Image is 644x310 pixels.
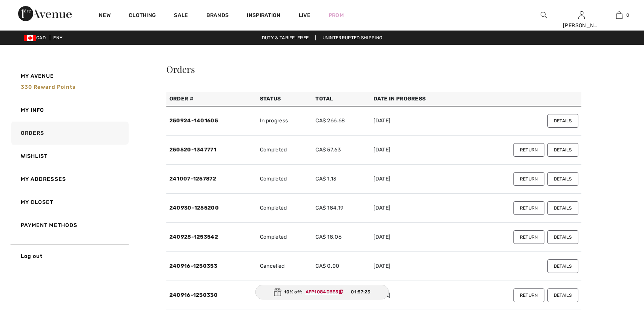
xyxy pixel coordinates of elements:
[312,165,370,194] td: CA$ 1.13
[547,259,578,273] button: Details
[10,191,129,214] a: My Closet
[329,11,344,19] a: Prom
[312,136,370,165] td: CA$ 57.63
[547,288,578,302] button: Details
[351,288,370,295] span: 01:57:23
[169,292,218,298] a: 240916-1250330
[578,11,585,20] img: My Info
[53,35,63,40] span: EN
[169,263,217,269] a: 240916-1250353
[169,234,218,240] a: 240925-1253542
[312,223,370,252] td: CA$ 18.06
[312,92,370,106] th: Total
[10,122,129,145] a: Orders
[257,252,312,281] td: Cancelled
[513,288,544,302] button: Return
[257,194,312,223] td: Completed
[312,194,370,223] td: CA$ 184.19
[312,106,370,136] td: CA$ 266.68
[312,281,370,310] td: CA$ 0.00
[10,99,129,122] a: My Info
[257,136,312,165] td: Completed
[306,289,338,295] ins: AFP1084DBE5
[547,230,578,244] button: Details
[166,92,257,106] th: Order #
[370,106,466,136] td: [DATE]
[257,281,312,310] td: Completed
[370,92,466,106] th: Date in Progress
[24,35,36,41] img: Canadian Dollar
[312,252,370,281] td: CA$ 0.00
[370,252,466,281] td: [DATE]
[541,11,547,20] img: search the website
[513,143,544,157] button: Return
[247,12,280,20] span: Inspiration
[547,172,578,186] button: Details
[513,230,544,244] button: Return
[169,205,219,211] a: 240930-1255200
[169,147,216,153] a: 250520-1347771
[169,176,216,182] a: 241007-1257872
[370,136,466,165] td: [DATE]
[257,106,312,136] td: In progress
[616,11,622,20] img: My Bag
[174,12,188,20] a: Sale
[547,114,578,128] button: Details
[370,194,466,223] td: [DATE]
[299,11,310,19] a: Live
[169,117,218,124] a: 250924-1401605
[513,172,544,186] button: Return
[563,22,600,29] div: [PERSON_NAME]
[257,92,312,106] th: Status
[547,143,578,157] button: Details
[10,214,129,237] a: Payment Methods
[99,12,111,20] a: New
[255,285,389,299] div: 10% off:
[166,65,581,74] div: Orders
[206,12,229,20] a: Brands
[370,223,466,252] td: [DATE]
[24,35,49,40] span: CAD
[10,244,129,268] a: Log out
[370,281,466,310] td: [DATE]
[370,165,466,194] td: [DATE]
[626,12,629,19] span: 0
[274,288,281,296] img: Gift.svg
[257,223,312,252] td: Completed
[21,72,54,80] span: My Avenue
[601,11,638,20] a: 0
[129,12,156,20] a: Clothing
[18,6,72,21] img: 1ère Avenue
[257,165,312,194] td: Completed
[547,201,578,215] button: Details
[513,201,544,215] button: Return
[578,11,585,19] a: Sign In
[21,84,76,90] span: 330 Reward points
[10,168,129,191] a: My Addresses
[10,145,129,168] a: Wishlist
